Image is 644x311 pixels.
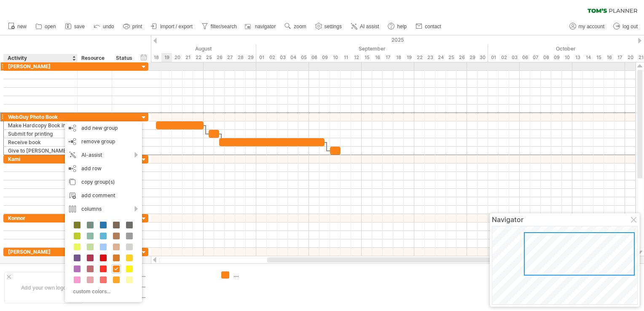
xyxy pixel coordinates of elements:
a: settings [313,21,344,32]
div: Tuesday, 19 August 2025 [161,53,172,62]
span: remove group [81,138,115,145]
div: Monday, 1 September 2025 [256,53,267,62]
span: navigator [255,24,276,29]
div: Wednesday, 3 September 2025 [277,53,288,62]
div: add comment [65,189,142,202]
div: Thursday, 18 September 2025 [393,53,404,62]
div: Friday, 5 September 2025 [298,53,309,62]
div: Monday, 22 September 2025 [414,53,425,62]
div: Wednesday, 1 October 2025 [488,53,499,62]
div: Friday, 22 August 2025 [193,53,204,62]
div: September 2025 [256,44,488,53]
span: undo [103,24,114,29]
a: zoom [282,21,309,32]
div: Wednesday, 8 October 2025 [541,53,551,62]
span: settings [325,24,342,29]
div: Tuesday, 23 September 2025 [425,53,435,62]
div: Friday, 26 September 2025 [456,53,467,62]
div: Thursday, 2 October 2025 [499,53,509,62]
a: open [33,21,59,32]
div: Give to [PERSON_NAME] or Mail? [8,147,73,155]
div: columns [65,202,142,216]
div: copy group(s) [65,175,142,189]
div: Tuesday, 30 September 2025 [478,53,488,62]
span: contact [425,24,441,29]
div: .... [140,292,211,300]
div: Monday, 25 August 2025 [204,53,214,62]
div: Monday, 13 October 2025 [572,53,583,62]
div: Tuesday, 2 September 2025 [267,53,277,62]
span: help [397,24,407,29]
div: Tuesday, 14 October 2025 [583,53,593,62]
div: WebGuy Photo Book [8,113,73,121]
div: Wednesday, 20 August 2025 [172,53,182,62]
div: Submit for printing [8,130,73,138]
a: navigator [244,21,278,32]
div: Monday, 29 September 2025 [467,53,478,62]
div: Friday, 10 October 2025 [562,53,572,62]
div: Tuesday, 16 September 2025 [372,53,383,62]
div: AI-assist [65,148,142,162]
a: filter/search [199,21,239,32]
a: help [386,21,409,32]
div: Navigator [492,215,638,224]
a: print [121,21,145,32]
div: Friday, 12 September 2025 [351,53,362,62]
div: Thursday, 21 August 2025 [182,53,193,62]
div: Friday, 19 September 2025 [404,53,414,62]
div: .... [140,282,211,289]
div: [PERSON_NAME] [8,62,73,70]
span: log out [623,24,638,29]
span: AI assist [360,24,379,29]
div: Wednesday, 24 September 2025 [435,53,446,62]
div: Konnor [8,214,73,222]
div: Resource [81,54,107,62]
a: new [6,21,29,32]
div: Tuesday, 26 August 2025 [214,53,225,62]
div: Wednesday, 10 September 2025 [330,53,341,62]
div: Monday, 8 September 2025 [309,53,319,62]
div: Wednesday, 17 September 2025 [383,53,393,62]
div: add row [65,162,142,175]
a: log out [611,21,640,32]
span: filter/search [211,24,237,29]
span: save [74,24,85,29]
a: AI assist [349,21,381,32]
div: Monday, 15 September 2025 [362,53,372,62]
div: Tuesday, 7 October 2025 [530,53,541,62]
span: import / export [160,24,193,29]
div: Thursday, 16 October 2025 [604,53,614,62]
a: undo [91,21,117,32]
a: my account [567,21,607,32]
div: add new group [65,121,142,135]
a: save [63,21,87,32]
span: open [45,24,56,29]
span: new [17,24,27,29]
div: Thursday, 28 August 2025 [235,53,246,62]
div: Monday, 6 October 2025 [520,53,530,62]
div: .... [140,271,211,279]
div: Friday, 17 October 2025 [614,53,625,62]
div: Wednesday, 15 October 2025 [593,53,604,62]
div: Thursday, 4 September 2025 [288,53,298,62]
span: zoom [294,24,306,29]
div: Friday, 29 August 2025 [246,53,256,62]
div: Activity [8,54,72,62]
div: Make Hardcopy Book in Shutterfly [8,121,73,129]
span: my account [579,24,604,29]
div: Add your own logo [4,272,83,303]
div: Status [116,54,134,62]
div: Thursday, 25 September 2025 [446,53,456,62]
div: Kami [8,155,73,163]
div: Tuesday, 9 September 2025 [319,53,330,62]
div: Monday, 20 October 2025 [625,53,636,62]
div: Wednesday, 27 August 2025 [225,53,235,62]
span: print [132,24,142,29]
div: Monday, 18 August 2025 [151,53,161,62]
a: import / export [149,21,195,32]
div: Thursday, 11 September 2025 [341,53,351,62]
div: [PERSON_NAME] [8,248,73,256]
a: contact [413,21,444,32]
div: Friday, 3 October 2025 [509,53,520,62]
div: .... [233,271,279,279]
